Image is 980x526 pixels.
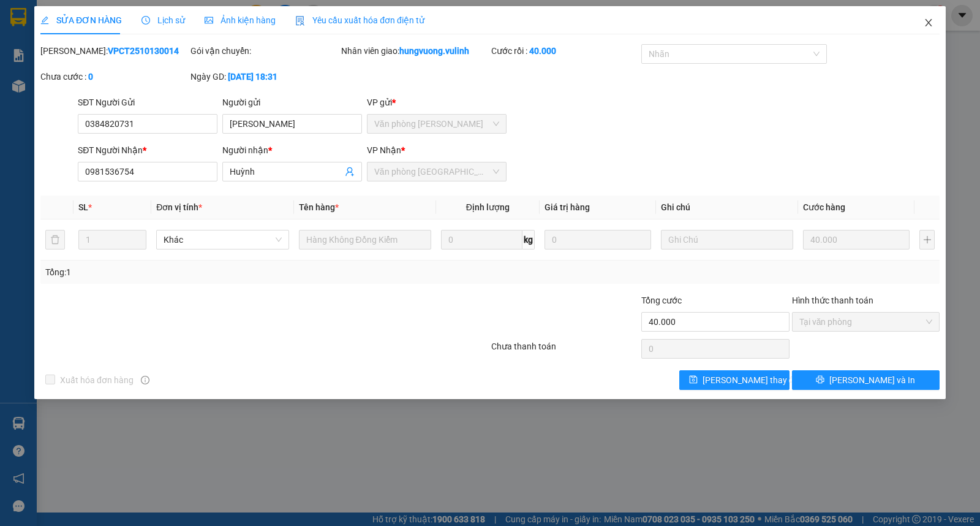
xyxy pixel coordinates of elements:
[919,230,935,250] button: plus
[466,202,510,212] span: Định lượng
[141,376,149,384] span: info-circle
[40,44,188,58] div: [PERSON_NAME]:
[299,230,431,250] input: VD: Bàn, Ghế
[656,196,798,219] th: Ghi chú
[924,18,933,28] span: close
[345,167,355,177] span: user-add
[164,231,281,249] span: Khác
[529,46,556,56] b: 40.000
[205,15,276,25] span: Ảnh kiện hàng
[45,265,379,279] div: Tổng: 1
[341,44,489,58] div: Nhân viên giao:
[792,370,940,390] button: printer[PERSON_NAME] và In
[156,202,202,212] span: Đơn vị tính
[299,202,339,212] span: Tên hàng
[190,44,338,58] div: Gói vận chuyển:
[78,202,88,212] span: SL
[45,230,65,250] button: delete
[78,143,217,157] div: SĐT Người Nhận
[689,375,698,385] span: save
[55,373,138,387] span: Xuất hóa đơn hàng
[78,96,217,109] div: SĐT Người Gửi
[829,373,915,387] span: [PERSON_NAME] và In
[545,230,651,250] input: 0
[367,145,401,155] span: VP Nhận
[374,162,499,181] span: Văn phòng Kiên Giang
[40,16,49,25] span: edit
[803,202,845,212] span: Cước hàng
[399,46,469,56] b: hungvuong.vulinh
[40,15,122,25] span: SỬA ĐƠN HÀNG
[816,375,824,385] span: printer
[911,6,946,40] button: Close
[490,340,640,361] div: Chưa thanh toán
[190,70,338,83] div: Ngày GD:
[792,295,873,305] label: Hình thức thanh toán
[205,16,213,25] span: picture
[661,230,793,250] input: Ghi Chú
[703,373,801,387] span: [PERSON_NAME] thay đổi
[141,15,185,25] span: Lịch sử
[40,70,188,83] div: Chưa cước :
[295,15,424,25] span: Yêu cầu xuất hóa đơn điện tử
[228,72,277,82] b: [DATE] 18:31
[374,115,499,133] span: Văn phòng Vũ Linh
[803,230,910,250] input: 0
[799,313,932,331] span: Tại văn phòng
[367,96,507,109] div: VP gửi
[222,96,362,109] div: Người gửi
[88,72,93,82] b: 0
[522,230,535,250] span: kg
[295,16,305,26] img: icon
[141,16,150,25] span: clock-circle
[641,295,682,305] span: Tổng cước
[545,202,590,212] span: Giá trị hàng
[108,46,179,56] b: VPCT2510130014
[679,370,790,390] button: save[PERSON_NAME] thay đổi
[491,44,639,58] div: Cước rồi :
[222,143,362,157] div: Người nhận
